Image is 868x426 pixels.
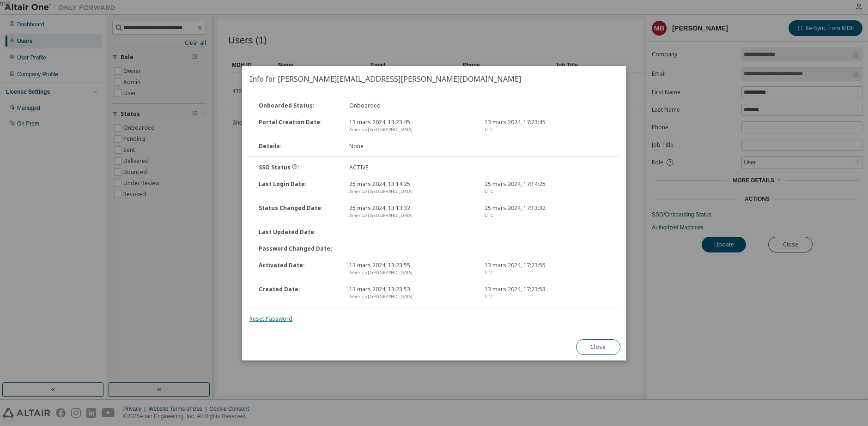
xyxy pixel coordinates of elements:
a: Reset Password [249,315,292,323]
div: Activated Date : [253,262,344,276]
div: None [344,143,480,150]
div: Last Updated Date : [253,228,344,236]
div: 13 mars 2024, 17:23:53 [479,286,615,300]
button: Close [576,339,620,355]
div: America/[GEOGRAPHIC_DATA] [349,269,474,276]
div: Password Changed Date : [253,245,344,252]
div: SSO Status : [253,164,344,171]
div: Created Date : [253,286,344,300]
div: UTC [485,293,609,300]
h2: Info for [PERSON_NAME][EMAIL_ADDRESS][PERSON_NAME][DOMAIN_NAME] [242,66,626,92]
div: Details : [253,143,344,150]
div: 13 mars 2024, 17:23:45 [479,119,615,133]
div: UTC [485,188,609,195]
div: America/[GEOGRAPHIC_DATA] [349,188,474,195]
div: 13 mars 2024, 13:23:55 [344,262,480,276]
div: 25 mars 2024, 13:14:25 [344,180,480,195]
div: UTC [485,269,609,276]
div: Onboarded [344,102,480,109]
div: 25 mars 2024, 13:13:32 [344,204,480,219]
div: America/[GEOGRAPHIC_DATA] [349,126,474,133]
div: Last Login Date : [253,180,344,195]
div: 25 mars 2024, 17:13:32 [479,204,615,219]
div: 13 mars 2024, 13:23:45 [344,119,480,133]
div: 25 mars 2024, 17:14:25 [479,180,615,195]
div: 13 mars 2024, 17:23:55 [479,262,615,276]
div: America/[GEOGRAPHIC_DATA] [349,212,474,219]
div: 13 mars 2024, 13:23:53 [344,286,480,300]
div: ACTIVE [344,164,480,171]
div: Onboarded Status : [253,102,344,109]
div: Status Changed Date : [253,204,344,219]
div: UTC [485,212,609,219]
div: America/[GEOGRAPHIC_DATA] [349,293,474,300]
div: Portal Creation Date : [253,119,344,133]
div: UTC [485,126,609,133]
